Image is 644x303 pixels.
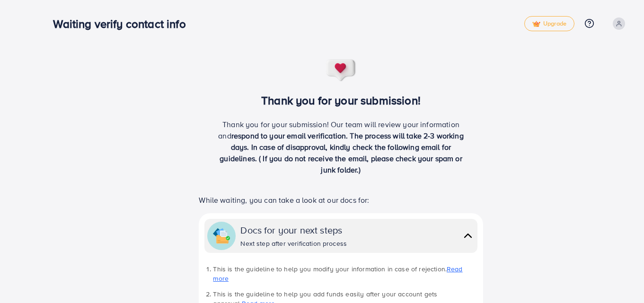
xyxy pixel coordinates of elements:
[461,229,475,242] img: collapse
[215,119,468,175] p: Thank you for your submission! Our team will review your information and
[326,59,357,82] img: success
[220,130,464,175] span: respond to your email verification. The process will take 2-3 working days. In case of disapprova...
[240,239,347,248] div: Next step after verification process
[213,227,230,244] img: collapse
[53,17,193,31] h3: Waiting verify contact info
[532,21,540,27] img: tick
[524,16,574,31] a: tickUpgrade
[199,194,483,206] p: While waiting, you can take a look at our docs for:
[240,223,347,237] div: Docs for your next steps
[213,264,477,284] li: This is the guideline to help you modify your information in case of rejection.
[213,264,462,283] a: Read more
[183,94,499,107] h3: Thank you for your submission!
[532,20,566,27] span: Upgrade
